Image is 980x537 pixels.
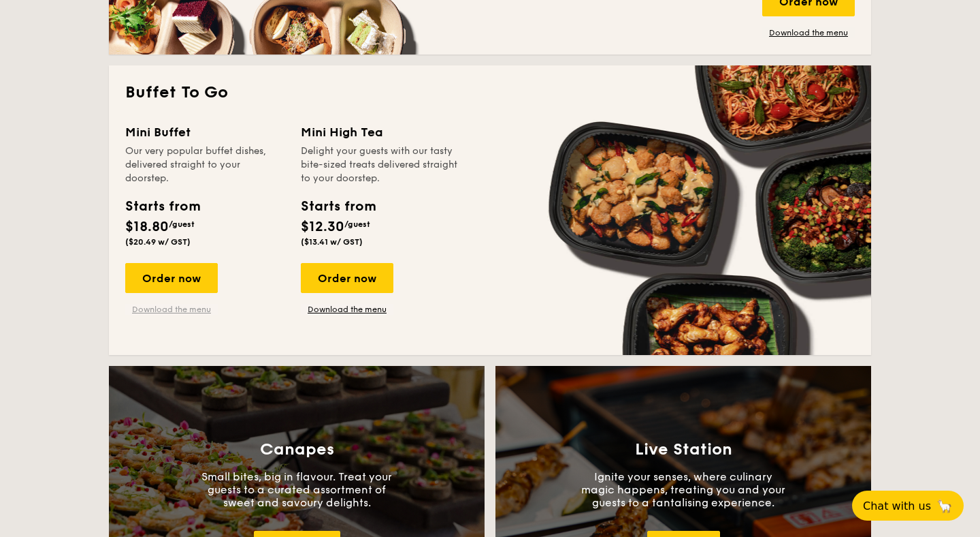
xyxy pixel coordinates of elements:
div: Starts from [125,196,199,217]
div: Mini High Tea [301,123,460,142]
a: Download the menu [762,27,855,38]
h3: Live Station [635,440,732,459]
div: Delight your guests with our tasty bite-sized treats delivered straight to your doorstep. [301,144,460,185]
span: $18.80 [125,219,169,235]
p: Small bites, big in flavour. Treat your guests to a curated assortment of sweet and savoury delig... [195,470,399,509]
span: $12.30 [301,219,344,235]
div: Our very popular buffet dishes, delivered straight to your doorstep. [125,144,284,185]
div: Order now [125,263,218,293]
a: Download the menu [301,304,393,315]
a: Download the menu [125,304,218,315]
span: /guest [169,219,195,229]
h3: Canapes [260,440,334,459]
span: /guest [344,219,370,229]
span: 🦙 [936,498,953,514]
span: ($13.41 w/ GST) [301,237,363,247]
div: Starts from [301,196,375,217]
h2: Buffet To Go [125,82,855,104]
span: ($20.49 w/ GST) [125,237,191,247]
div: Order now [301,263,393,293]
span: Chat with us [863,500,931,512]
div: Mini Buffet [125,123,284,142]
button: Chat with us🦙 [852,491,964,521]
p: Ignite your senses, where culinary magic happens, treating you and your guests to a tantalising e... [581,470,785,509]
